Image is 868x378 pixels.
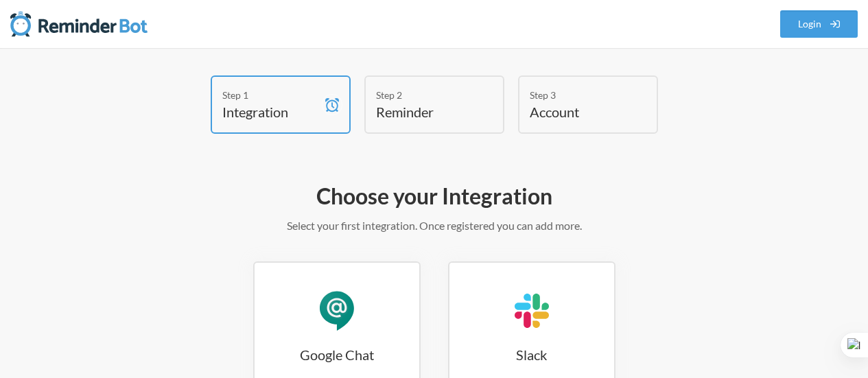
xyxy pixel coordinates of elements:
h3: Google Chat [255,345,419,364]
h4: Account [530,102,626,121]
a: Login [780,10,858,38]
div: Step 2 [376,88,472,102]
div: Step 3 [530,88,626,102]
h2: Choose your Integration [41,182,827,211]
img: Reminder Bot [10,10,148,38]
h4: Integration [222,102,318,121]
h4: Reminder [376,102,472,121]
p: Select your first integration. Once registered you can add more. [41,217,827,234]
h3: Slack [449,345,614,364]
div: Step 1 [222,88,318,102]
